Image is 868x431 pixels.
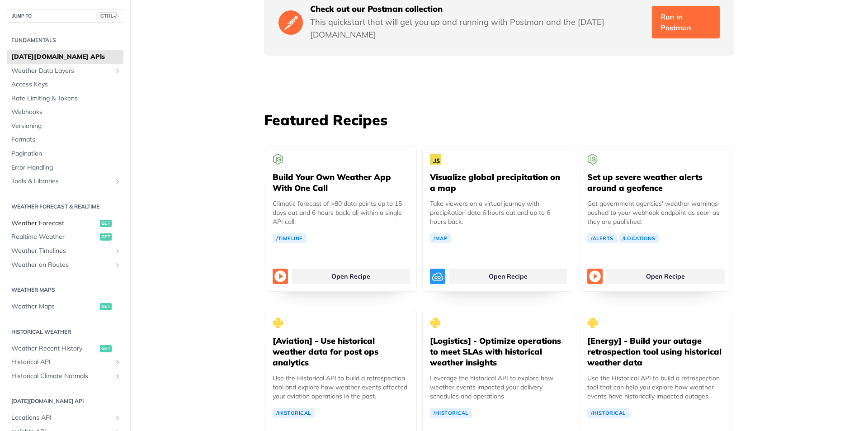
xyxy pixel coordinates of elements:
p: Take viewers on a virtual journey with precipitation data 6 hours out and up to 6 hours back. [430,199,566,226]
span: Pagination [11,149,121,158]
a: /Historical [587,408,629,418]
button: Show subpages for Historical Climate Normals [114,373,121,380]
a: Tools & LibrariesShow subpages for Tools & Libraries [7,175,123,188]
a: Versioning [7,119,123,133]
a: Weather Recent Historyget [7,342,123,355]
p: Use the Historical API to build a retrospection tool that can help you explore how weather events... [587,374,724,401]
a: Error Handling [7,161,123,175]
h2: Weather Maps [7,286,123,294]
a: /Historical [430,408,472,418]
span: Weather Recent History [11,344,98,353]
h2: [DATE][DOMAIN_NAME] API [7,397,123,405]
span: Access Keys [11,80,121,89]
h5: [Logistics] - Optimize operations to meet SLAs with historical weather insights [430,336,566,368]
a: Weather Mapsget [7,300,123,313]
a: Pagination [7,147,123,161]
h5: [Energy] - Build your outage retrospection tool using historical weather data [587,336,724,368]
span: get [100,220,112,227]
button: Show subpages for Locations API [114,414,121,422]
a: /Map [430,233,451,243]
a: Weather TimelinesShow subpages for Weather Timelines [7,244,123,258]
button: Show subpages for Weather Data Layers [114,67,121,75]
a: Open Recipe [606,269,725,284]
a: Historical Climate NormalsShow subpages for Historical Climate Normals [7,369,123,383]
p: Climatic forecast of >80 data points up to 15 days out and 6 hours back, all within a single API ... [273,199,409,226]
span: Realtime Weather [11,232,98,242]
span: Weather Forecast [11,219,98,228]
button: Show subpages for Weather Timelines [114,247,121,255]
h2: Fundamentals [7,36,123,44]
a: Historical APIShow subpages for Historical API [7,355,123,369]
img: Postman Logo [278,9,303,36]
span: Rate Limiting & Tokens [11,94,121,103]
a: /Locations [619,233,659,243]
h5: Visualize global precipitation on a map [430,172,566,194]
p: This quickstart that will get you up and running with Postman and the [DATE][DOMAIN_NAME] [310,16,645,41]
p: Get government agencies' weather warnings pushed to your webhook endpoint as soon as they are pub... [587,199,724,226]
h5: Build Your Own Weather App With One Call [273,172,409,194]
span: Formats [11,135,121,144]
a: Weather Data LayersShow subpages for Weather Data Layers [7,64,123,78]
a: Open Recipe [449,269,567,284]
span: Error Handling [11,163,121,172]
a: Rate Limiting & Tokens [7,92,123,105]
span: Historical Climate Normals [11,372,112,381]
a: /Alerts [587,233,617,243]
a: Webhooks [7,105,123,119]
span: Weather on Routes [11,260,112,270]
span: Weather Timelines [11,246,112,256]
a: Realtime Weatherget [7,230,123,244]
a: Run in Postman [652,6,720,38]
h2: Weather Forecast & realtime [7,203,123,211]
button: JUMP TOCTRL-/ [7,9,123,23]
span: Webhooks [11,108,121,117]
span: CTRL-/ [99,12,118,19]
span: Historical API [11,358,112,367]
span: Weather Maps [11,302,98,311]
span: get [100,345,112,352]
button: Show subpages for Historical API [114,359,121,366]
a: /Timeline [273,233,307,243]
p: Leverage the historical API to explore how weather events impacted your delivery schedules and op... [430,374,566,401]
button: Show subpages for Weather on Routes [114,261,121,269]
span: get [100,303,112,310]
span: Versioning [11,122,121,131]
span: [DATE][DOMAIN_NAME] APIs [11,52,121,62]
h5: Check out our Postman collection [310,4,645,14]
a: Formats [7,133,123,147]
span: Tools & Libraries [11,177,112,186]
h2: Historical Weather [7,328,123,336]
a: Weather on RoutesShow subpages for Weather on Routes [7,258,123,272]
span: Weather Data Layers [11,66,112,76]
span: get [100,233,112,241]
a: Locations APIShow subpages for Locations API [7,411,123,425]
h3: Featured Recipes [264,110,734,130]
a: /Historical [273,408,315,418]
h5: [Aviation] - Use historical weather data for post ops analytics [273,336,409,368]
button: Show subpages for Tools & Libraries [114,178,121,185]
h5: Set up severe weather alerts around a geofence [587,172,724,194]
a: Open Recipe [292,269,410,284]
p: Use the Historical API to build a retrospection tool and explore how weather events affected your... [273,374,409,401]
a: [DATE][DOMAIN_NAME] APIs [7,50,123,64]
a: Weather Forecastget [7,217,123,230]
span: Locations API [11,413,112,422]
a: Access Keys [7,78,123,91]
